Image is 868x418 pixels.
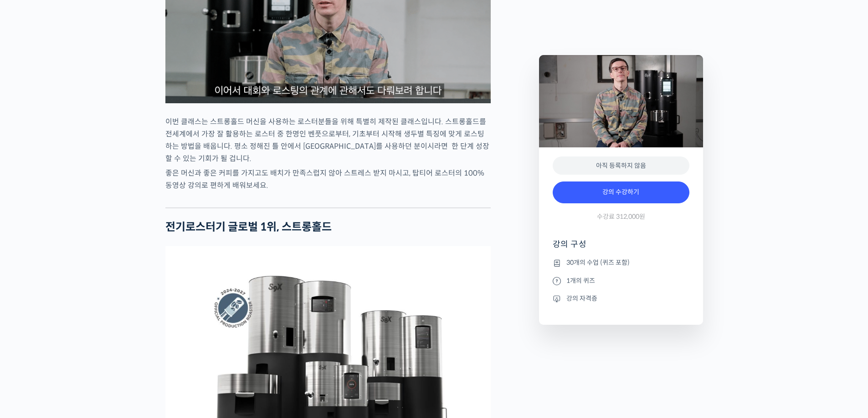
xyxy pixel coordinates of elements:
[553,181,689,203] a: 강의 수강하기
[553,239,689,257] h4: 강의 구성
[60,288,118,311] a: 대화
[3,288,60,311] a: 홈
[83,302,94,310] span: 대화
[553,257,689,268] li: 30개의 수업 (퀴즈 포함)
[29,302,34,309] span: 홈
[141,302,152,309] span: 설정
[118,288,175,311] a: 설정
[165,221,491,234] h2: 전기로스터기 글로벌 1위, 스트롱홀드
[553,275,689,286] li: 1개의 퀴즈
[597,212,645,221] span: 수강료 312,000원
[165,167,491,191] p: 좋은 머신과 좋은 커피를 가지고도 배치가 만족스럽지 않아 스트레스 받지 마시고, 탑티어 로스터의 100% 동영상 강의로 편하게 배워보세요.
[553,293,689,304] li: 강의 자격증
[553,156,689,175] div: 아직 등록하지 않음
[165,116,491,165] p: 이번 클래스는 스트롱홀드 머신을 사용하는 로스터분들을 위해 특별히 제작된 클래스입니다. 스트롱홀드를 전세계에서 가장 잘 활용하는 로스터 중 한명인 벤풋으로부터, 기초부터 시작...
